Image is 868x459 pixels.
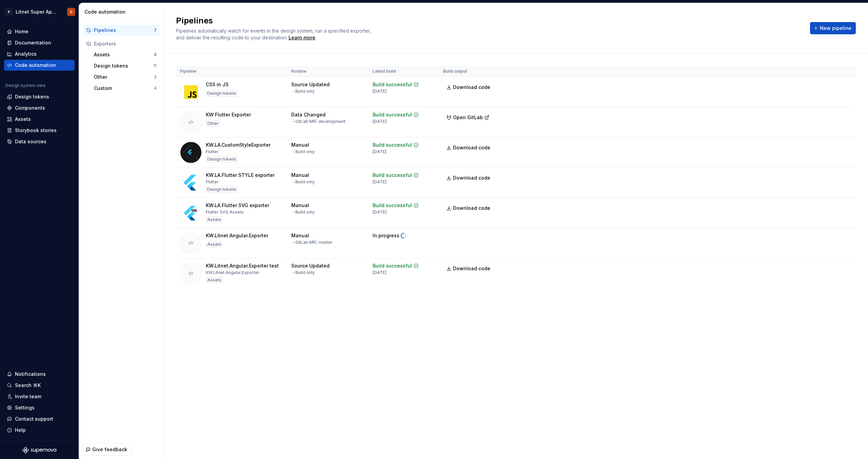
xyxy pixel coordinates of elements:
[15,416,53,422] div: Contact support
[206,156,238,163] div: Design tokens
[206,277,223,283] div: Assets
[316,119,317,124] span: |
[176,66,287,77] th: Pipeline
[15,93,49,100] div: Design tokens
[4,114,75,125] a: Assets
[291,202,309,209] div: Manual
[94,40,157,47] div: Exporters
[15,371,46,378] div: Notifications
[1,4,77,19] button: KLitnet Super App 2.0.D
[4,26,75,37] a: Home
[443,172,495,184] a: Download code
[373,232,399,239] div: In progress
[70,9,73,15] div: D
[94,62,153,69] div: Design tokens
[15,127,57,134] div: Storybook stories
[373,202,412,209] div: Build successful
[287,66,369,77] th: Routine
[443,202,495,214] a: Download code
[291,142,309,148] div: Manual
[443,81,495,93] a: Download code
[4,60,75,71] a: Code automation
[369,66,439,77] th: Latest build
[206,179,219,185] div: Flutter
[453,114,483,121] span: Open GitLab
[94,85,154,92] div: Custom
[15,62,56,69] div: Code automation
[92,446,127,453] span: Give feedback
[291,149,315,154] div: → Build only
[373,149,387,154] div: [DATE]
[206,142,271,148] div: KW.LA.CustomStyleExporter
[91,72,159,82] button: Other3
[4,380,75,391] button: Search ⌘K
[15,116,31,123] div: Assets
[4,136,75,147] a: Data sources
[15,28,28,35] div: Home
[82,443,132,456] button: Give feedback
[820,25,851,32] span: New pipeline
[5,8,13,16] div: K
[206,186,238,193] div: Design tokens
[4,369,75,380] button: Notifications
[373,172,412,179] div: Build successful
[373,270,387,275] div: [DATE]
[373,262,412,269] div: Build successful
[291,172,309,179] div: Manual
[4,425,75,436] button: Help
[94,27,154,34] div: Pipelines
[206,81,229,88] div: CSS in JS
[291,240,333,245] div: → GitLab MR master
[206,262,279,269] div: KW.Litnet.Angular.Exporter test
[291,209,315,215] div: → Build only
[810,22,856,34] button: New pipeline
[373,142,412,148] div: Build successful
[453,84,490,91] span: Download code
[4,402,75,413] a: Settings
[443,115,493,121] a: Open GitLab
[15,138,46,145] div: Data sources
[443,142,495,154] a: Download code
[206,149,219,154] div: Flutter
[291,262,330,269] div: Source Updated
[291,179,315,185] div: → Build only
[15,393,41,400] div: Invite team
[206,172,275,179] div: KW.LA.Flutter STYLE exporter
[453,175,490,181] span: Download code
[176,15,802,26] h2: Pipelines
[453,265,490,272] span: Download code
[206,241,223,248] div: Assets
[453,144,490,151] span: Download code
[84,8,161,15] div: Code automation
[4,414,75,424] button: Contact support
[373,179,387,185] div: [DATE]
[291,81,330,88] div: Source Updated
[91,60,159,71] a: Design tokens11
[91,49,159,60] button: Assets8
[153,63,157,69] div: 11
[4,125,75,136] a: Storybook stories
[373,209,387,215] div: [DATE]
[206,111,251,118] div: KW Flutter Exporter
[154,27,157,33] div: 7
[176,28,372,40] span: Pipelines automatically watch for events in the design system, run a specified exporter, and deli...
[289,34,315,41] a: Learn more
[443,262,495,275] a: Download code
[4,49,75,59] a: Analytics
[83,25,159,36] button: Pipelines7
[291,270,315,275] div: → Build only
[373,89,387,94] div: [DATE]
[16,8,59,15] div: Litnet Super App 2.0.
[4,103,75,113] a: Components
[91,83,159,94] button: Custom4
[291,232,309,239] div: Manual
[154,74,157,80] div: 3
[373,111,412,118] div: Build successful
[316,240,317,245] span: |
[15,404,35,411] div: Settings
[15,105,45,111] div: Components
